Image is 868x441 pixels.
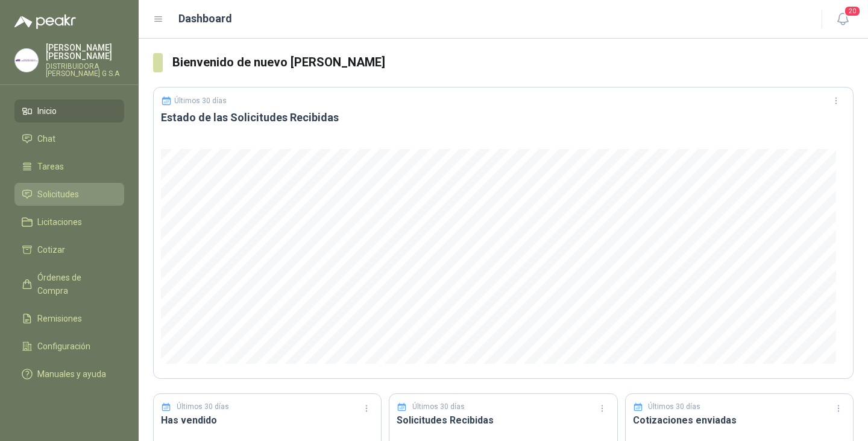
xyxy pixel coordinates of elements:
[14,183,124,206] a: Solicitudes
[174,97,227,105] p: Últimos 30 días
[46,43,124,60] p: [PERSON_NAME] [PERSON_NAME]
[37,132,55,145] span: Chat
[46,63,124,77] p: DISTRIBUIDORA [PERSON_NAME] G S.A
[14,155,124,178] a: Tareas
[412,401,465,413] p: Últimos 30 días
[633,413,846,428] h3: Cotizaciones enviadas
[14,127,124,150] a: Chat
[37,104,57,118] span: Inicio
[37,215,82,229] span: Licitaciones
[397,413,609,428] h3: Solicitudes Recibidas
[832,8,854,30] button: 20
[844,5,861,17] span: 20
[14,14,76,29] img: Logo peakr
[14,100,124,122] a: Inicio
[14,238,124,261] a: Cotizar
[37,160,64,173] span: Tareas
[172,53,854,72] h3: Bienvenido de nuevo [PERSON_NAME]
[14,363,124,385] a: Manuales y ayuda
[14,211,124,233] a: Licitaciones
[37,367,106,381] span: Manuales y ayuda
[15,49,38,72] img: Company Logo
[178,10,232,27] h1: Dashboard
[37,312,82,325] span: Remisiones
[37,340,90,353] span: Configuración
[14,266,124,302] a: Órdenes de Compra
[161,110,846,125] h3: Estado de las Solicitudes Recibidas
[14,335,124,358] a: Configuración
[648,401,700,413] p: Últimos 30 días
[14,307,124,330] a: Remisiones
[37,271,113,297] span: Órdenes de Compra
[37,188,79,201] span: Solicitudes
[37,243,65,256] span: Cotizar
[177,401,229,413] p: Últimos 30 días
[161,413,374,428] h3: Has vendido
